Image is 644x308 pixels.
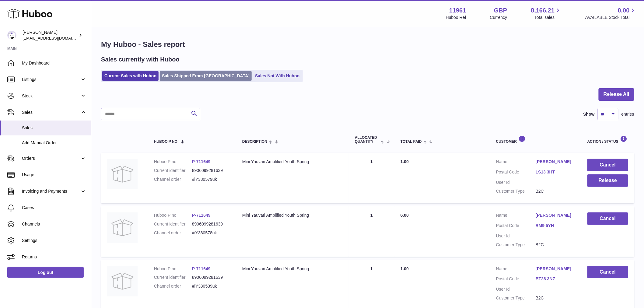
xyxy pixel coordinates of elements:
[154,168,192,173] dt: Current identifier
[22,188,80,194] span: Invoicing and Payments
[242,159,343,165] div: Mini Yauvari Amplified Youth Spring
[536,188,575,194] dd: B2C
[107,212,138,243] img: no-photo.jpg
[496,180,536,185] dt: User Id
[401,213,409,218] span: 6.00
[242,266,343,272] div: Mini Yauvari Amplified Youth Spring
[7,31,16,40] img: internalAdmin-11961@internal.huboo.com
[496,188,536,194] dt: Customer Type
[536,266,575,272] a: [PERSON_NAME]
[349,153,394,203] td: 1
[22,140,86,146] span: Add Manual Order
[101,40,634,49] h1: My Huboo - Sales report
[192,275,230,280] dd: 8906099281639
[496,212,536,220] dt: Name
[496,266,536,273] dt: Name
[496,286,536,292] dt: User Id
[585,15,637,20] span: AVAILABLE Stock Total
[496,159,536,166] dt: Name
[587,266,628,278] button: Cancel
[355,136,379,144] span: ALLOCATED Quantity
[587,174,628,187] button: Release
[253,71,302,81] a: Sales Not With Huboo
[496,135,575,144] div: Customer
[192,159,211,164] a: P-711649
[22,93,80,99] span: Stock
[192,230,230,236] dd: #iY380578uk
[446,15,466,20] div: Huboo Ref
[154,221,192,227] dt: Current identifier
[22,238,86,243] span: Settings
[22,221,86,227] span: Channels
[585,6,637,20] a: 0.00 AVAILABLE Stock Total
[587,212,628,225] button: Cancel
[401,159,409,164] span: 1.00
[154,275,192,280] dt: Current identifier
[587,135,628,144] div: Action / Status
[536,295,575,301] dd: B2C
[490,15,507,20] div: Currency
[401,140,422,144] span: Total paid
[587,159,628,171] button: Cancel
[536,169,575,175] a: LS13 3HT
[583,111,595,117] label: Show
[496,295,536,301] dt: Customer Type
[192,213,211,218] a: P-711649
[496,169,536,177] dt: Postal Code
[154,212,192,218] dt: Huboo P no
[536,276,575,282] a: BT28 3NZ
[536,212,575,218] a: [PERSON_NAME]
[154,230,192,236] dt: Channel order
[618,6,630,15] span: 0.00
[536,242,575,248] dd: B2C
[192,283,230,289] dd: #iY380539uk
[22,60,86,66] span: My Dashboard
[599,88,634,101] button: Release All
[101,55,180,64] h2: Sales currently with Huboo
[102,71,159,81] a: Current Sales with Huboo
[192,221,230,227] dd: 8906099281639
[22,172,86,178] span: Usage
[154,266,192,272] dt: Huboo P no
[496,223,536,230] dt: Postal Code
[536,159,575,165] a: [PERSON_NAME]
[22,205,86,211] span: Cases
[23,36,89,40] span: [EMAIL_ADDRESS][DOMAIN_NAME]
[401,266,409,271] span: 1.00
[349,206,394,257] td: 1
[621,111,634,117] span: entries
[494,6,507,15] strong: GBP
[22,77,80,82] span: Listings
[192,168,230,173] dd: 8906099281639
[22,156,80,161] span: Orders
[154,140,177,144] span: Huboo P no
[107,266,138,296] img: no-photo.jpg
[7,267,84,278] a: Log out
[531,6,555,15] span: 8,166.21
[22,254,86,260] span: Returns
[154,177,192,182] dt: Channel order
[160,71,252,81] a: Sales Shipped From [GEOGRAPHIC_DATA]
[531,6,562,20] a: 8,166.21 Total sales
[496,242,536,248] dt: Customer Type
[449,6,466,15] strong: 11961
[536,223,575,229] a: RM9 5YH
[534,15,562,20] span: Total sales
[242,212,343,218] div: Mini Yauvari Amplified Youth Spring
[192,177,230,182] dd: #iY380579uk
[496,276,536,283] dt: Postal Code
[154,283,192,289] dt: Channel order
[192,266,211,271] a: P-711649
[496,233,536,239] dt: User Id
[23,30,77,41] div: [PERSON_NAME]
[22,125,86,131] span: Sales
[107,159,138,189] img: no-photo.jpg
[22,110,80,115] span: Sales
[242,140,267,144] span: Description
[154,159,192,165] dt: Huboo P no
